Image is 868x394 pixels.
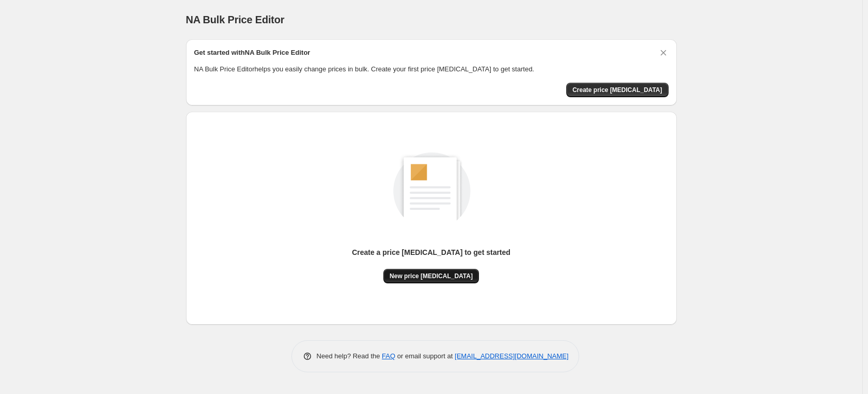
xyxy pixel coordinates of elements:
span: Create price [MEDICAL_DATA] [572,86,662,94]
button: Dismiss card [658,48,669,58]
button: Create price change job [566,83,669,97]
button: New price [MEDICAL_DATA] [383,269,479,283]
span: NA Bulk Price Editor [186,14,285,25]
a: [EMAIL_ADDRESS][DOMAIN_NAME] [455,352,568,360]
p: Create a price [MEDICAL_DATA] to get started [352,247,510,257]
p: NA Bulk Price Editor helps you easily change prices in bulk. Create your first price [MEDICAL_DAT... [194,64,669,74]
span: Need help? Read the [317,352,382,360]
span: New price [MEDICAL_DATA] [390,272,473,280]
a: FAQ [382,352,395,360]
span: or email support at [395,352,455,360]
h2: Get started with NA Bulk Price Editor [194,48,311,58]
